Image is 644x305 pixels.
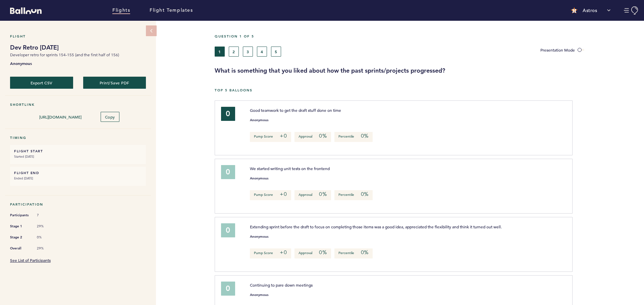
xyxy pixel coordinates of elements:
[10,212,30,219] span: Participants
[10,44,146,52] h1: Dev Retro [DATE]
[221,165,235,179] div: 0
[215,47,225,57] button: 1
[361,191,369,198] em: 0%
[10,60,146,67] b: Anonymous
[10,257,51,263] a: See List of Participants
[105,114,115,120] span: Copy
[319,249,327,256] em: 0%
[280,133,287,139] em: +0
[294,190,331,200] p: Approval
[250,235,268,238] small: Anonymous
[215,67,639,75] h3: What is something that you liked about how the past sprints/projects progressed?
[334,132,373,142] p: Percentile
[229,47,239,57] button: 2
[10,223,30,230] span: Stage 1
[14,171,142,175] h6: FLIGHT END
[243,47,253,57] button: 3
[257,47,267,57] button: 4
[150,7,193,14] a: Flight Templates
[37,213,57,218] span: 7
[540,47,575,53] span: Presentation Mode
[568,4,614,17] button: Astros
[10,202,146,207] h5: Participation
[624,6,639,15] button: Manage Account
[10,245,30,252] span: Overall
[10,7,42,14] svg: Balloon
[280,249,287,256] em: +0
[271,47,281,57] button: 5
[361,249,369,256] em: 0%
[250,119,268,122] small: Anonymous
[250,107,341,113] span: Good teamwork to get the draft stuff done on time
[101,112,119,122] button: Copy
[250,166,330,171] span: We started writing unit tests on the frontend
[250,293,268,297] small: Anonymous
[37,224,57,229] span: 29%
[215,34,639,39] h5: Question 1 of 5
[10,102,146,107] h5: Shortlink
[294,248,331,258] p: Approval
[14,175,142,182] small: Ended [DATE]
[250,190,291,200] p: Pump Score
[112,7,130,14] a: Flights
[14,149,142,153] h6: FLIGHT START
[221,282,235,296] div: 0
[250,224,502,229] span: Extending sprint before the draft to focus on completing those items was a good idea, appreciated...
[294,132,331,142] p: Approval
[319,133,327,139] em: 0%
[5,7,42,14] a: Balloon
[334,190,373,200] p: Percentile
[221,223,235,237] div: 0
[83,77,146,89] button: Print/Save PDF
[10,52,119,57] span: Developer retro for sprints 154-155 (and the first half of 156)
[361,133,369,139] em: 0%
[250,248,291,258] p: Pump Score
[250,282,313,288] span: Continuing to pare down meetings
[319,191,327,198] em: 0%
[250,132,291,142] p: Pump Score
[583,7,597,14] p: Astros
[334,248,373,258] p: Percentile
[14,153,142,160] small: Started [DATE]
[250,177,268,180] small: Anonymous
[280,191,287,198] em: +0
[10,77,73,89] button: Export CSV
[10,34,146,39] h5: Flight
[37,235,57,240] span: 0%
[215,88,639,92] h5: Top 5 Balloons
[10,234,30,241] span: Stage 2
[221,107,235,121] div: 0
[10,136,146,140] h5: Timing
[37,246,57,251] span: 29%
